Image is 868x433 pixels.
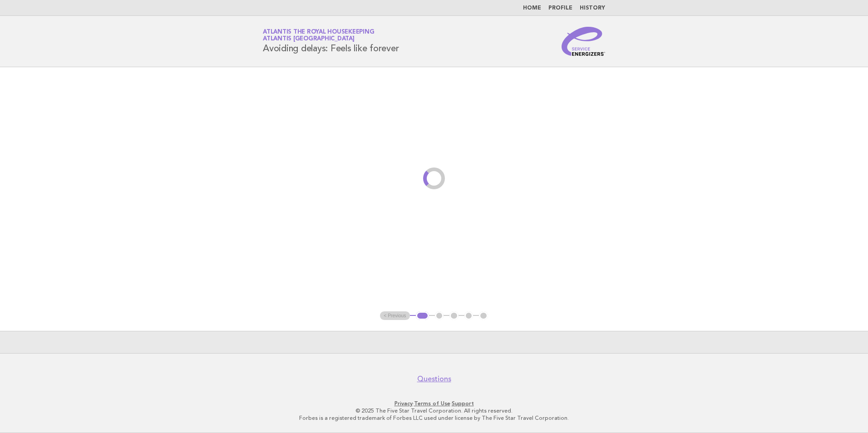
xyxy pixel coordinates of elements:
a: Terms of Use [414,400,450,407]
a: Atlantis the Royal HousekeepingAtlantis [GEOGRAPHIC_DATA] [263,29,374,42]
img: Service Energizers [562,27,605,56]
a: History [580,5,605,11]
a: Privacy [395,400,413,407]
p: © 2025 The Five Star Travel Corporation. All rights reserved. [156,407,712,414]
a: Profile [548,5,572,11]
a: Support [452,400,474,407]
h1: Avoiding delays: Feels like forever [263,30,399,53]
a: Home [523,5,541,11]
span: Atlantis [GEOGRAPHIC_DATA] [263,36,355,42]
p: Forbes is a registered trademark of Forbes LLC used under license by The Five Star Travel Corpora... [156,414,712,422]
p: · · [156,400,712,407]
a: Questions [417,374,451,384]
